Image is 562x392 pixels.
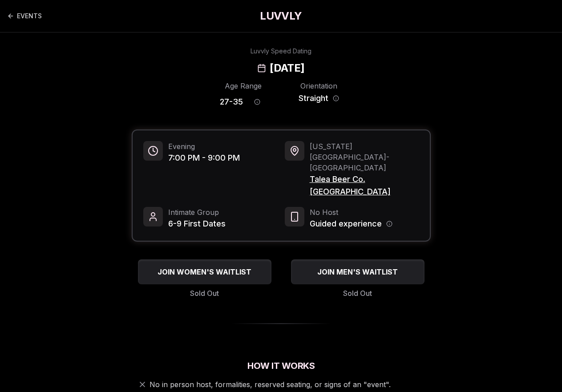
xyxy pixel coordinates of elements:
span: Straight [299,92,328,105]
span: No in person host, formalities, reserved seating, or signs of an "event". [150,379,391,390]
div: Luvvly Speed Dating [251,47,311,56]
button: Host information [386,221,392,227]
span: Sold Out [343,288,372,299]
h2: [DATE] [270,61,304,75]
button: Age range information [247,92,267,112]
button: JOIN WOMEN'S WAITLIST - Sold Out [138,259,271,284]
span: [US_STATE][GEOGRAPHIC_DATA] - [GEOGRAPHIC_DATA] [310,141,419,173]
span: Sold Out [190,288,219,299]
button: JOIN MEN'S WAITLIST - Sold Out [291,259,425,284]
span: 27 - 35 [220,96,243,108]
button: Orientation information [333,95,339,101]
a: LUVVLY [260,9,302,23]
div: Age Range [220,81,267,91]
span: No Host [310,207,392,218]
span: JOIN WOMEN'S WAITLIST [156,267,253,277]
div: Orientation [295,81,343,91]
span: 6-9 First Dates [168,218,226,230]
span: 7:00 PM - 9:00 PM [168,152,240,164]
span: JOIN MEN'S WAITLIST [315,267,400,277]
span: Intimate Group [168,207,226,218]
span: Guided experience [310,218,382,230]
span: Talea Beer Co. [GEOGRAPHIC_DATA] [310,173,419,198]
h2: How It Works [132,360,431,372]
a: Back to events [7,7,42,25]
span: Evening [168,141,240,152]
